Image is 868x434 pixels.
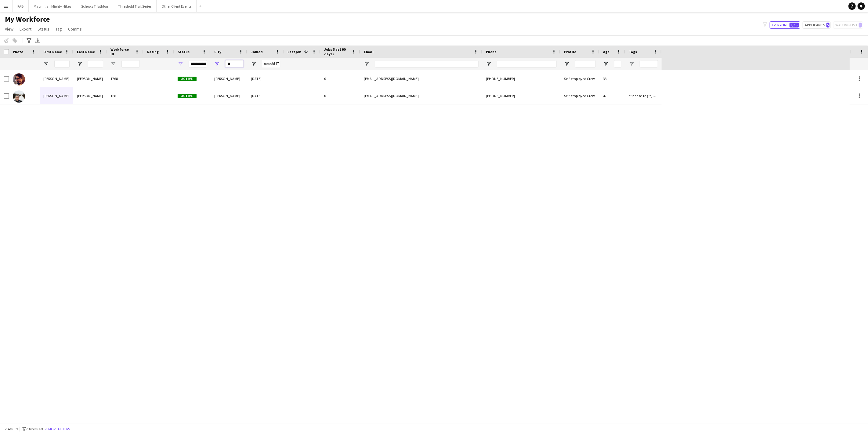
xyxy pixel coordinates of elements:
button: Open Filter Menu [603,61,609,67]
span: Joined [251,49,263,54]
span: Export [20,26,31,32]
div: [DATE] [247,87,284,104]
span: Rating [147,49,159,54]
span: 1,735 [790,23,799,27]
div: [PHONE_NUMBER] [482,87,560,104]
div: 33 [599,70,625,87]
span: Photo [13,49,23,54]
img: Jack Leslie Pottinger [13,73,25,86]
div: [PERSON_NAME] [40,70,73,87]
div: Self-employed Crew [560,70,599,87]
div: [PERSON_NAME] [211,87,247,104]
div: 168 [107,87,143,104]
button: RAB [13,0,29,12]
span: Jobs (last 90 days) [324,47,349,56]
button: Open Filter Menu [77,61,82,67]
button: Macmillan Mighty Hikes [29,0,76,12]
div: [EMAIL_ADDRESS][DOMAIN_NAME] [360,70,482,87]
div: [PERSON_NAME] [40,87,73,104]
div: [PERSON_NAME] [73,87,107,104]
span: Last job [288,49,301,54]
span: Profile [564,49,576,54]
div: 1768 [107,70,143,87]
div: [PERSON_NAME] [211,70,247,87]
span: My Workforce [5,15,50,24]
span: Workforce ID [110,47,132,56]
input: Workforce ID Filter Input [121,60,140,67]
button: Open Filter Menu [564,61,570,67]
button: Open Filter Menu [214,61,220,67]
button: Remove filters [43,426,71,432]
span: Status [178,49,190,54]
input: City Filter Input [225,60,244,67]
div: 0 [320,70,360,87]
span: Comms [68,26,82,32]
span: City [214,49,221,54]
div: 47 [599,87,625,104]
a: Export [17,25,34,33]
input: Last Name Filter Input [88,60,103,67]
a: Tag [53,25,64,33]
app-action-btn: Advanced filters [25,37,33,44]
a: Comms [66,25,84,33]
span: Tags [629,49,637,54]
a: Status [35,25,52,33]
app-action-btn: Export XLSX [34,37,42,44]
input: Joined Filter Input [262,60,280,67]
button: Applicants5 [803,21,831,29]
button: Open Filter Menu [43,61,49,67]
div: [DATE] [247,70,284,87]
input: Email Filter Input [375,60,479,67]
span: Last Name [77,49,95,54]
button: Open Filter Menu [110,61,116,67]
button: Open Filter Menu [364,61,369,67]
div: **Please Tag**, Database cleanse [625,87,662,104]
input: Tags Filter Input [640,60,658,67]
input: Profile Filter Input [575,60,596,67]
span: View [5,26,13,32]
div: [PERSON_NAME] [73,70,107,87]
input: First Name Filter Input [54,60,70,67]
span: Email [364,49,374,54]
span: 5 [826,23,830,27]
span: Phone [486,49,497,54]
div: 0 [320,87,360,104]
button: Threshold Trail Series [113,0,157,12]
div: [PHONE_NUMBER] [482,70,560,87]
span: First Name [43,49,62,54]
button: Open Filter Menu [178,61,183,67]
div: Self-employed Crew [560,87,599,104]
button: Open Filter Menu [251,61,256,67]
input: Age Filter Input [614,60,621,67]
button: Schools Triathlon [76,0,113,12]
div: [EMAIL_ADDRESS][DOMAIN_NAME] [360,87,482,104]
span: 2 filters set [26,427,43,431]
img: Joanne martin [13,90,25,103]
span: Status [38,26,49,32]
button: Open Filter Menu [629,61,634,67]
button: Other Client Events [157,0,197,12]
span: Tag [56,26,62,32]
span: Age [603,49,609,54]
input: Phone Filter Input [497,60,557,67]
span: Active [178,77,197,81]
button: Open Filter Menu [486,61,491,67]
a: View [2,25,16,33]
span: Active [178,94,197,98]
button: Everyone1,735 [770,21,800,29]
